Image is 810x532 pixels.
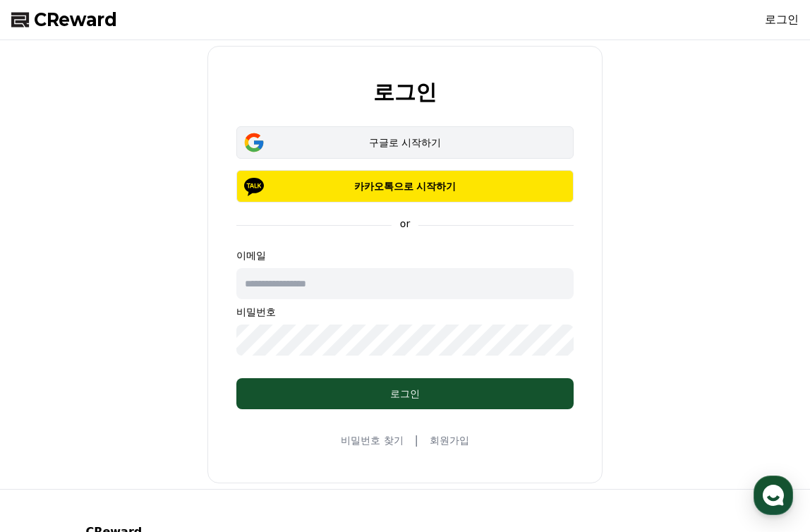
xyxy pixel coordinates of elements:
span: 홈 [44,436,53,447]
h2: 로그인 [373,80,437,104]
a: 홈 [4,415,93,450]
a: CReward [11,8,117,31]
a: 비밀번호 찾기 [341,433,403,447]
p: 비밀번호 [236,305,574,319]
span: CReward [34,8,117,31]
p: or [392,217,418,231]
a: 로그인 [765,11,799,28]
div: 구글로 시작하기 [257,135,553,150]
a: 회원가입 [430,433,469,447]
a: 대화 [93,415,182,450]
button: 로그인 [236,378,574,409]
button: 구글로 시작하기 [236,126,574,159]
div: 로그인 [265,387,545,401]
button: 카카오톡으로 시작하기 [236,170,574,202]
span: | [415,432,418,449]
span: 대화 [129,437,146,448]
span: 설정 [218,436,235,447]
p: 카카오톡으로 시작하기 [257,179,553,193]
p: 이메일 [236,248,574,262]
a: 설정 [182,415,271,450]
